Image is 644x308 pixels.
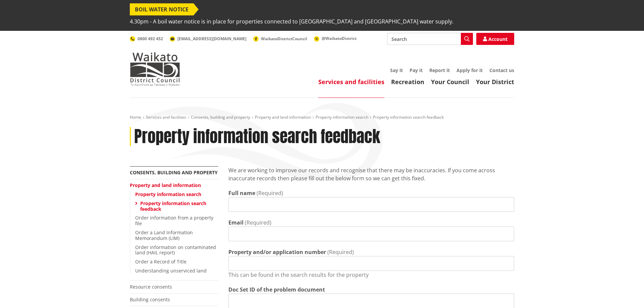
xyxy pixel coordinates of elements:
a: Property information search [316,114,368,120]
a: Order a Land Information Memorandum (LIM) [135,229,193,241]
a: Pay it [410,67,423,73]
a: Order information on contaminated land (HAIL report) [135,244,216,256]
label: Full name [228,189,255,197]
span: [EMAIL_ADDRESS][DOMAIN_NAME] [177,36,247,42]
a: Order a Record of Title [135,258,186,265]
span: 4.30pm - A boil water notice is in place for properties connected to [GEOGRAPHIC_DATA] and [GEOGR... [130,15,453,27]
span: (Required) [257,189,283,197]
a: Account [476,33,514,45]
p: We are working to improve our records and recognise that there may be inaccuracies. If you come a... [228,166,514,182]
h1: Property information search feedback [134,127,380,146]
a: Services and facilities [318,78,384,86]
label: Doc Set ID of the problem document [228,286,325,294]
img: Waikato District Council - Te Kaunihera aa Takiwaa o Waikato [130,52,180,86]
input: Search input [387,33,473,45]
a: Your Council [431,78,469,86]
a: WaikatoDistrictCouncil [253,36,307,42]
label: Email [228,219,244,227]
a: Understanding unserviced land [135,267,207,274]
a: Consents, building and property [130,169,218,176]
a: Property and land information [130,182,201,188]
a: Property and land information [255,114,311,120]
span: @WaikatoDistrict [322,36,357,41]
a: [EMAIL_ADDRESS][DOMAIN_NAME] [170,36,247,42]
a: Apply for it [457,67,483,73]
a: Contact us [489,67,514,73]
a: Your District [476,78,514,86]
span: BOIL WATER NOTICE [130,3,194,15]
a: Property information search feedback [140,200,206,212]
p: This can be found in the search results for the property [228,271,514,279]
a: Services and facilities [146,114,186,120]
a: Home [130,114,141,120]
a: Order information from a property file [135,214,213,227]
a: Resource consents [130,284,172,290]
a: Report it [429,67,450,73]
a: Property information search [135,191,201,197]
a: Recreation [391,78,424,86]
a: Consents, building and property [191,114,250,120]
a: Building consents [130,296,170,303]
a: @WaikatoDistrict [314,36,357,41]
span: Property information search feedback [373,114,444,120]
span: WaikatoDistrictCouncil [261,36,307,42]
a: Say it [390,67,403,73]
span: (Required) [327,248,354,256]
span: (Required) [245,219,271,226]
label: Property and/or application number [228,248,326,256]
a: 0800 492 452 [130,36,163,42]
span: 0800 492 452 [138,36,163,42]
nav: breadcrumb [130,115,514,120]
